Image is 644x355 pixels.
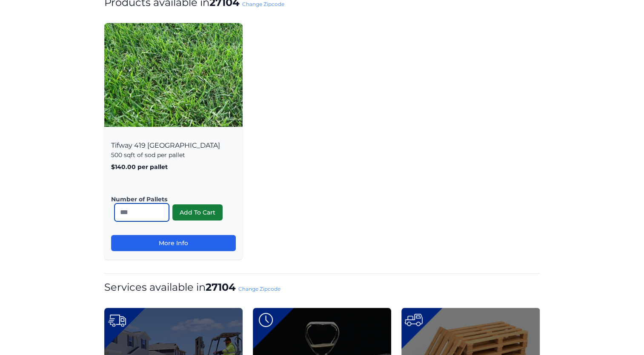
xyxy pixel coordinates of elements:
a: More Info [111,235,236,251]
strong: 27104 [206,281,236,293]
label: Number of Pallets [111,195,229,203]
h1: Services available in [104,281,540,294]
p: 500 sqft of sod per pallet [111,151,236,159]
p: $140.00 per pallet [111,163,236,171]
div: Tifway 419 [GEOGRAPHIC_DATA] [104,132,243,260]
button: Add To Cart [172,204,223,220]
img: Tifway 419 Bermuda Product Image [104,23,243,127]
a: Change Zipcode [242,1,284,7]
a: Change Zipcode [238,286,280,292]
